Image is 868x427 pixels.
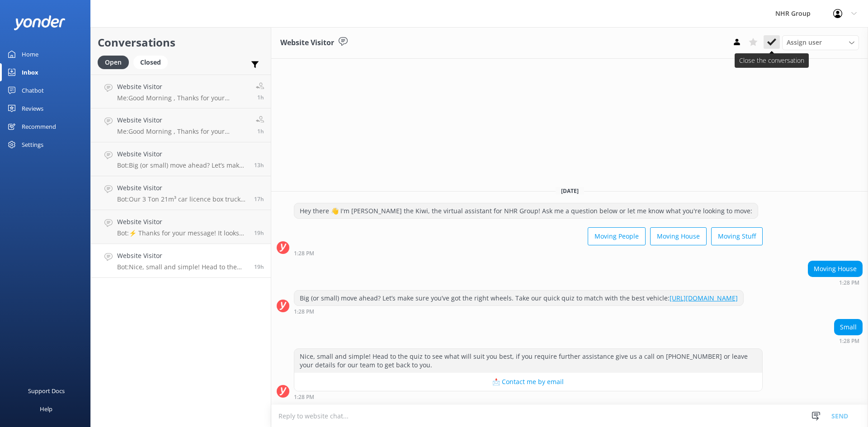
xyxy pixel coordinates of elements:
[294,394,763,400] div: Sep 10 2025 01:28pm (UTC +12:00) Pacific/Auckland
[294,291,743,306] div: Big (or small) move ahead? Let’s make sure you’ve got the right wheels. Take our quick quiz to ma...
[117,229,247,237] p: Bot: ⚡ Thanks for your message! It looks like this one might be best handled by our team directly...
[117,217,247,227] h4: Website Visitor
[294,309,314,314] strong: 1:28 PM
[22,81,44,99] div: Chatbot
[91,75,271,108] a: Website VisitorMe:Good Morning , Thanks for your message, would you mind telling what sorts of ve...
[257,127,264,135] span: Sep 11 2025 07:32am (UTC +12:00) Pacific/Auckland
[782,35,859,50] div: Assign User
[91,244,271,278] a: Website VisitorBot:Nice, small and simple! Head to the quiz to see what will suit you best, if yo...
[117,263,247,271] p: Bot: Nice, small and simple! Head to the quiz to see what will suit you best, if you require furt...
[294,250,763,256] div: Sep 10 2025 01:28pm (UTC +12:00) Pacific/Auckland
[117,195,247,203] p: Bot: Our 3 Ton 21m³ car licence box truck with tail lift starts from $298/day including GST. It's...
[22,63,38,81] div: Inbox
[254,195,264,203] span: Sep 10 2025 03:54pm (UTC +12:00) Pacific/Auckland
[91,108,271,142] a: Website VisitorMe:Good Morning , Thanks for your message, would you mind telling what sorts of ve...
[22,136,43,154] div: Settings
[22,117,56,136] div: Recommend
[839,280,859,286] strong: 1:28 PM
[98,34,264,51] h2: Conversations
[117,127,249,136] p: Me: Good Morning , Thanks for your message, would you mind telling what sorts of vehicle are you ...
[91,176,271,210] a: Website VisitorBot:Our 3 Ton 21m³ car licence box truck with tail lift starts from $298/day inclu...
[294,373,762,391] button: 📩 Contact me by email
[294,251,314,256] strong: 1:28 PM
[117,94,249,102] p: Me: Good Morning , Thanks for your message, would you mind telling what sorts of vehicle are you ...
[294,349,762,373] div: Nice, small and simple! Head to the quiz to see what will suit you best, if you require further a...
[808,261,862,277] div: Moving House
[254,263,264,271] span: Sep 10 2025 01:28pm (UTC +12:00) Pacific/Auckland
[117,183,247,193] h4: Website Visitor
[14,15,66,30] img: yonder-white-logo.png
[98,57,133,67] a: Open
[787,38,822,47] span: Assign user
[294,308,744,314] div: Sep 10 2025 01:28pm (UTC +12:00) Pacific/Auckland
[835,319,862,335] div: Small
[133,56,168,69] div: Closed
[670,294,738,302] a: [URL][DOMAIN_NAME]
[133,57,172,67] a: Closed
[117,115,249,125] h4: Website Visitor
[117,251,247,261] h4: Website Visitor
[711,227,763,245] button: Moving Stuff
[280,37,334,49] h3: Website Visitor
[808,279,863,286] div: Sep 10 2025 01:28pm (UTC +12:00) Pacific/Auckland
[254,229,264,237] span: Sep 10 2025 01:41pm (UTC +12:00) Pacific/Auckland
[40,400,52,418] div: Help
[117,82,249,92] h4: Website Visitor
[91,142,271,176] a: Website VisitorBot:Big (or small) move ahead? Let’s make sure you’ve got the right wheels. Take o...
[834,338,863,344] div: Sep 10 2025 01:28pm (UTC +12:00) Pacific/Auckland
[117,161,247,169] p: Bot: Big (or small) move ahead? Let’s make sure you’ve got the right wheels. Take our quick quiz ...
[117,149,247,159] h4: Website Visitor
[257,94,264,101] span: Sep 11 2025 07:34am (UTC +12:00) Pacific/Auckland
[98,56,129,69] div: Open
[22,99,43,117] div: Reviews
[650,227,707,245] button: Moving House
[254,161,264,169] span: Sep 10 2025 07:02pm (UTC +12:00) Pacific/Auckland
[22,45,38,63] div: Home
[588,227,646,245] button: Moving People
[294,394,314,400] strong: 1:28 PM
[294,203,758,219] div: Hey there 👋 I'm [PERSON_NAME] the Kiwi, the virtual assistant for NHR Group! Ask me a question be...
[839,338,859,344] strong: 1:28 PM
[556,187,584,195] span: [DATE]
[28,382,65,400] div: Support Docs
[91,210,271,244] a: Website VisitorBot:⚡ Thanks for your message! It looks like this one might be best handled by our...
